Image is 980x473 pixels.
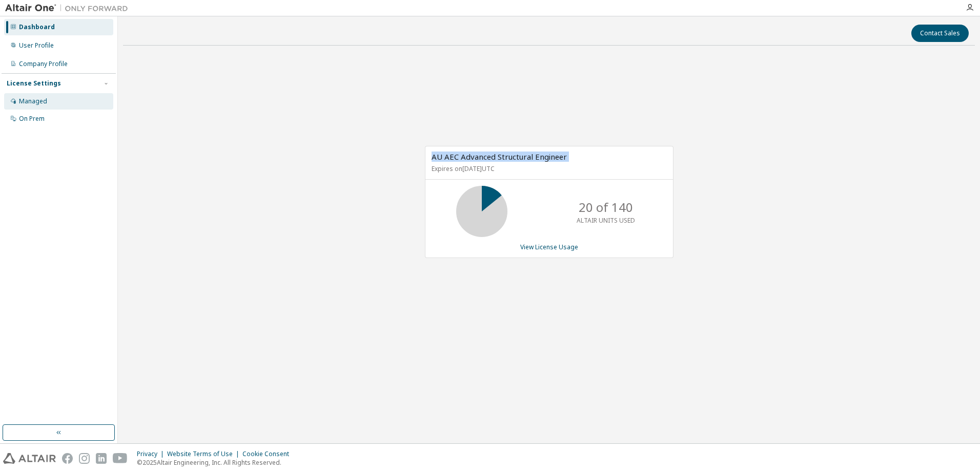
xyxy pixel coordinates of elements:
[19,60,68,68] div: Company Profile
[432,152,567,162] span: AU AEC Advanced Structural Engineer
[19,41,54,50] div: User Profile
[167,450,242,458] div: Website Terms of Use
[19,97,47,105] div: Managed
[7,79,61,88] div: License Settings
[242,450,295,458] div: Cookie Consent
[579,199,633,216] p: 20 of 140
[96,453,107,464] img: linkedin.svg
[520,243,578,251] a: View License Usage
[79,453,90,464] img: instagram.svg
[62,453,73,464] img: facebook.svg
[577,216,635,225] p: ALTAIR UNITS USED
[3,453,56,464] img: altair_logo.svg
[19,23,55,31] div: Dashboard
[137,450,167,458] div: Privacy
[137,458,295,467] p: © 2025 Altair Engineering, Inc. All Rights Reserved.
[911,25,969,42] button: Contact Sales
[19,115,45,123] div: On Prem
[432,164,664,173] p: Expires on [DATE] UTC
[113,453,128,464] img: youtube.svg
[5,3,133,13] img: Altair One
